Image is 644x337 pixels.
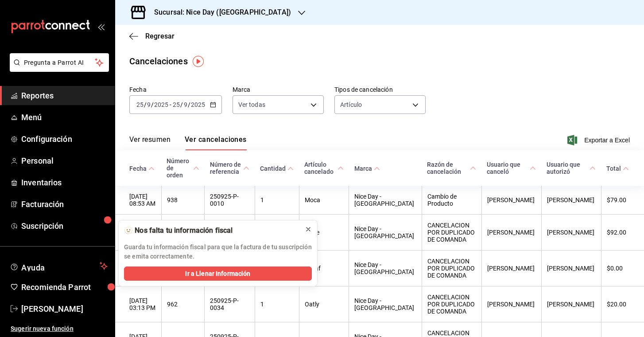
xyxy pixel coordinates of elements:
[129,135,171,150] button: Ver resumen
[147,101,151,108] input: --
[21,281,108,293] span: Recomienda Parrot
[255,215,299,251] th: 1
[422,251,481,286] th: CANCELACION POR DUPLICADO DE COMANDA
[233,86,324,93] label: Marca
[422,186,481,215] th: Cambio de Producto
[185,269,250,278] span: Ir a Llenar Información
[145,32,175,40] span: Regresar
[129,86,222,93] label: Fecha
[601,251,644,286] th: $0.00
[349,251,422,286] th: Nice Day - [GEOGRAPHIC_DATA]
[21,155,108,167] span: Personal
[569,135,630,145] button: Exportar a Excel
[115,186,161,215] th: [DATE] 08:53 AM
[541,186,601,215] th: [PERSON_NAME]
[21,220,108,232] span: Suscripción
[154,101,169,108] input: ----
[606,165,629,172] span: Total
[354,165,380,172] span: Marca
[144,101,147,108] span: /
[21,111,108,123] span: Menú
[541,251,601,286] th: [PERSON_NAME]
[190,101,206,108] input: ----
[547,161,596,175] span: Usuario que autorizó
[422,215,481,251] th: CANCELACION POR DUPLICADO DE COMANDA
[299,251,349,286] th: Decaf
[481,215,541,251] th: [PERSON_NAME]
[129,135,247,150] div: navigation tabs
[210,161,249,175] span: Número de referencia
[193,56,204,67] img: Tooltip marker
[299,215,349,251] th: Latte
[124,266,312,281] button: Ir a Llenar Información
[340,100,362,109] span: Artículo
[172,101,180,108] input: --
[349,215,422,251] th: Nice Day - [GEOGRAPHIC_DATA]
[255,286,299,322] th: 1
[487,161,536,175] span: Usuario que canceló
[481,286,541,322] th: [PERSON_NAME]
[170,101,171,108] span: -
[124,243,312,261] p: Guarda tu información fiscal para que la factura de tu suscripción se emita correctamente.
[304,161,343,175] span: Artículo cancelado
[255,186,299,215] th: 1
[180,101,183,108] span: /
[167,157,199,179] span: Número de orden
[481,251,541,286] th: [PERSON_NAME]
[97,23,105,30] button: open_drawer_menu
[115,215,161,251] th: [DATE] 03:13 PM
[601,215,644,251] th: $92.00
[151,101,154,108] span: /
[205,286,255,322] th: 250925-P-0034
[161,186,204,215] th: 938
[129,55,188,68] div: Cancelaciones
[21,303,108,315] span: [PERSON_NAME]
[601,286,644,322] th: $20.00
[238,100,265,109] span: Ver todas
[11,324,108,333] span: Sugerir nueva función
[183,101,188,108] input: --
[21,198,108,210] span: Facturación
[136,101,144,108] input: --
[205,215,255,251] th: 250925-P-0034
[147,7,291,18] h3: Sucursal: Nice Day ([GEOGRAPHIC_DATA])
[260,165,294,172] span: Cantidad
[299,186,349,215] th: Moca
[24,58,95,67] span: Pregunta a Parrot AI
[334,86,426,93] label: Tipos de cancelación
[21,133,108,145] span: Configuración
[481,186,541,215] th: [PERSON_NAME]
[21,261,96,271] span: Ayuda
[299,286,349,322] th: Oatly
[205,186,255,215] th: 250925-P-0010
[6,64,109,74] a: Pregunta a Parrot AI
[541,286,601,322] th: [PERSON_NAME]
[21,176,108,188] span: Inventarios
[129,165,155,172] span: Fecha
[115,251,161,286] th: [DATE] 03:13 PM
[21,90,108,102] span: Reportes
[422,286,481,322] th: CANCELACION POR DUPLICADO DE COMANDA
[129,32,175,40] button: Regresar
[349,186,422,215] th: Nice Day - [GEOGRAPHIC_DATA]
[124,226,298,235] div: 🫥 Nos falta tu información fiscal
[541,215,601,251] th: [PERSON_NAME]
[161,286,204,322] th: 962
[185,135,247,150] button: Ver cancelaciones
[115,286,161,322] th: [DATE] 03:13 PM
[427,161,476,175] span: Razón de cancelación
[188,101,190,108] span: /
[10,53,109,72] button: Pregunta a Parrot AI
[601,186,644,215] th: $79.00
[349,286,422,322] th: Nice Day - [GEOGRAPHIC_DATA]
[161,215,204,251] th: 962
